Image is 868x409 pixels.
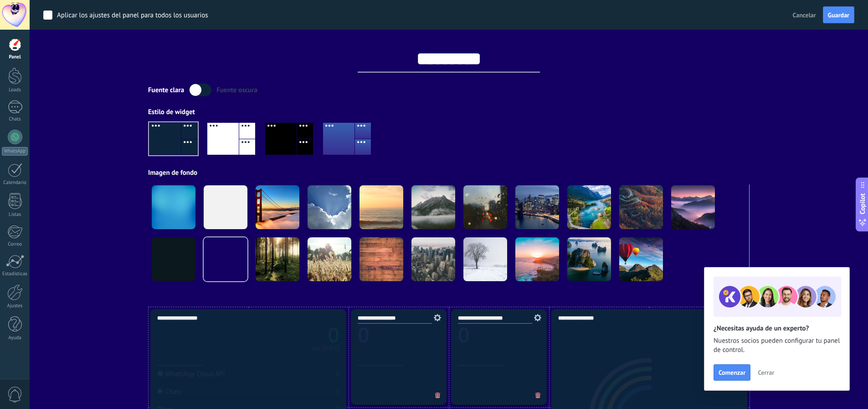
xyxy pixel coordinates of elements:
[2,241,28,247] div: Correo
[2,212,28,218] div: Listas
[2,87,28,93] div: Leads
[2,335,28,341] div: Ayuda
[216,86,257,94] div: Fuente oscura
[2,116,28,122] div: Chats
[2,180,28,186] div: Calendario
[148,168,750,177] div: Imagen de fondo
[823,6,854,24] button: Guardar
[714,324,840,333] h2: ¿Necesitas ayuda de un experto?
[714,336,840,355] span: Nuestros socios pueden configurar tu panel de control.
[754,366,778,379] button: Cerrar
[2,303,28,309] div: Ajustes
[793,11,816,19] span: Cancelar
[2,147,28,156] div: WhatsApp
[2,54,28,60] div: Panel
[789,8,820,22] button: Cancelar
[858,194,867,215] span: Copilot
[57,11,208,20] div: Aplicar los ajustes del panel para todos los usuarios
[148,108,750,116] div: Estilo de widget
[2,271,28,277] div: Estadísticas
[758,369,774,376] span: Cerrar
[828,12,849,18] span: Guardar
[719,369,745,376] span: Comenzar
[714,364,750,381] button: Comenzar
[148,86,184,94] div: Fuente clara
